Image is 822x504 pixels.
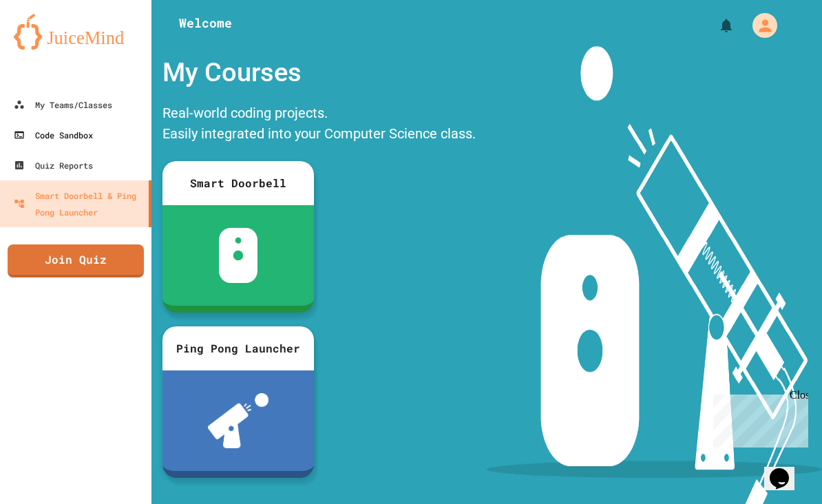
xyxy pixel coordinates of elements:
[156,46,483,99] div: My Courses
[764,449,808,490] iframe: chat widget
[738,10,781,41] div: My Account
[156,99,483,151] div: Real-world coding projects. Easily integrated into your Computer Science class.
[162,326,314,370] div: Ping Pong Launcher
[693,14,738,37] div: My Notifications
[14,187,143,220] div: Smart Doorbell & Ping Pong Launcher
[14,157,93,174] div: Quiz Reports
[6,6,95,87] div: Chat with us now!Close
[14,127,93,143] div: Code Sandbox
[8,244,144,277] a: Join Quiz
[162,161,314,205] div: Smart Doorbell
[14,96,112,113] div: My Teams/Classes
[208,393,269,448] img: ppl-with-ball.png
[14,14,138,50] img: logo-orange.svg
[708,389,808,448] iframe: chat widget
[219,228,258,283] img: sdb-white.svg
